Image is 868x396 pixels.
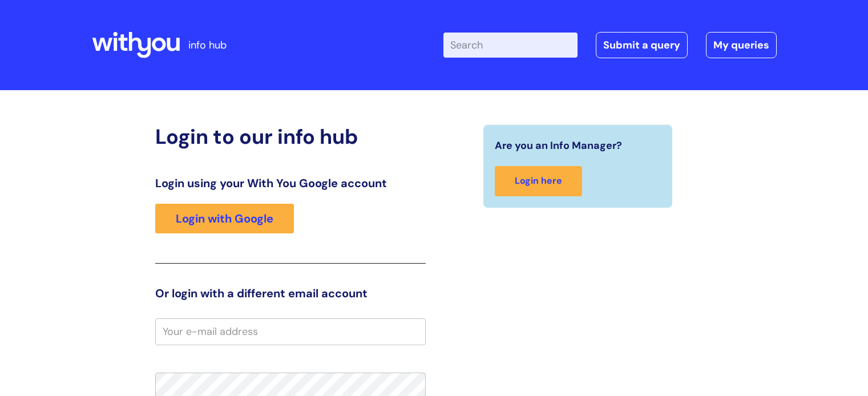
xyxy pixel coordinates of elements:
[188,36,227,54] p: info hub
[706,32,777,58] a: My queries
[155,176,426,190] h3: Login using your With You Google account
[155,124,426,149] h2: Login to our info hub
[155,318,426,345] input: Your e-mail address
[155,286,426,300] h3: Or login with a different email account
[495,166,582,196] a: Login here
[596,32,688,58] a: Submit a query
[155,204,294,233] a: Login with Google
[495,136,622,155] span: Are you an Info Manager?
[443,33,578,58] input: Search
